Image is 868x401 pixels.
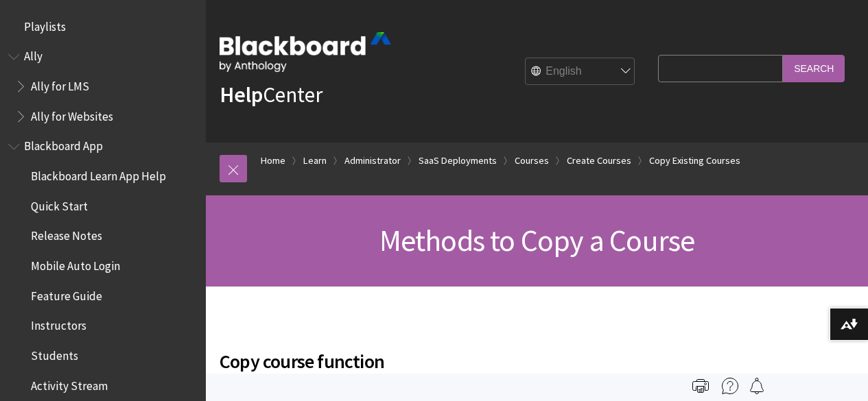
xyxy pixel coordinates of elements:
[515,152,549,169] a: Courses
[24,15,66,34] span: Playlists
[220,81,322,108] a: HelpCenter
[692,378,709,394] img: Print
[24,135,103,154] span: Blackboard App
[379,221,695,259] span: Methods to Copy a Course
[567,152,631,169] a: Create Courses
[419,152,497,169] a: SaaS Deployments
[649,152,740,169] a: Copy Existing Courses
[220,347,651,376] span: Copy course function
[220,81,263,108] strong: Help
[344,152,401,169] a: Administrator
[8,45,198,128] nav: Book outline for Anthology Ally Help
[526,58,635,86] select: Site Language Selector
[24,45,43,64] span: Ally
[31,105,113,123] span: Ally for Websites
[220,32,391,72] img: Blackboard by Anthology
[8,15,198,38] nav: Book outline for Playlists
[31,374,108,393] span: Activity Stream
[303,152,327,169] a: Learn
[722,378,738,394] img: More help
[31,315,86,333] span: Instructors
[261,152,285,169] a: Home
[31,254,120,273] span: Mobile Auto Login
[783,55,845,82] input: Search
[749,378,765,394] img: Follow this page
[31,225,102,243] span: Release Notes
[31,75,89,93] span: Ally for LMS
[31,195,88,213] span: Quick Start
[31,284,102,303] span: Feature Guide
[31,344,78,363] span: Students
[31,165,166,183] span: Blackboard Learn App Help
